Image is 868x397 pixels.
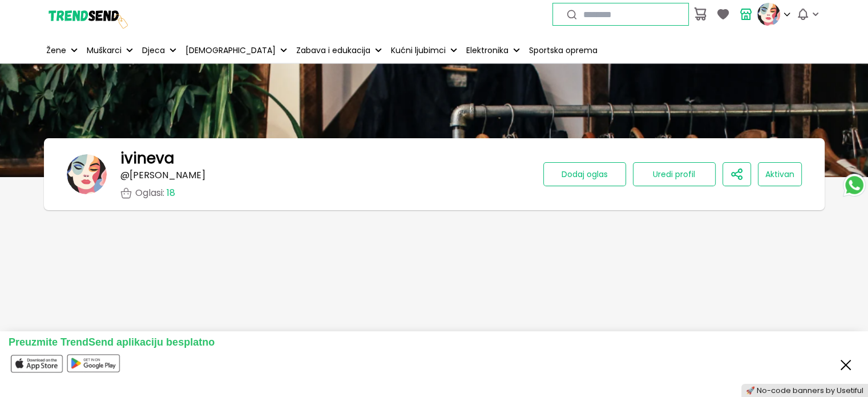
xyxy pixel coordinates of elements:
p: Kućni ljubimci [391,45,446,57]
h1: ivineva [120,150,174,167]
button: Muškarci [84,38,135,63]
button: Close [837,354,855,375]
span: Preuzmite TrendSend aplikaciju besplatno [9,336,215,348]
button: Kućni ljubimci [389,38,459,63]
button: Uredi profil [633,162,716,186]
p: Elektronika [466,45,508,57]
p: @ [PERSON_NAME] [120,170,205,181]
button: [DEMOGRAPHIC_DATA] [183,38,289,63]
p: Žene [46,45,66,57]
button: Dodaj oglas [543,162,626,186]
img: profile picture [757,3,780,26]
a: 🚀 No-code banners by Usetiful [746,386,863,395]
span: 18 [167,186,175,199]
a: Sportska oprema [527,38,600,63]
p: [DEMOGRAPHIC_DATA] [185,45,276,57]
button: Djeca [140,38,179,63]
button: Žene [44,38,80,63]
p: Oglasi : [135,188,175,198]
span: Dodaj oglas [562,169,608,180]
p: Djeca [142,45,165,57]
button: Aktivan [758,162,802,186]
p: Muškarci [87,45,122,57]
img: banner [67,154,107,194]
p: Zabava i edukacija [296,45,370,57]
button: Zabava i edukacija [294,38,384,63]
button: Elektronika [464,38,522,63]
